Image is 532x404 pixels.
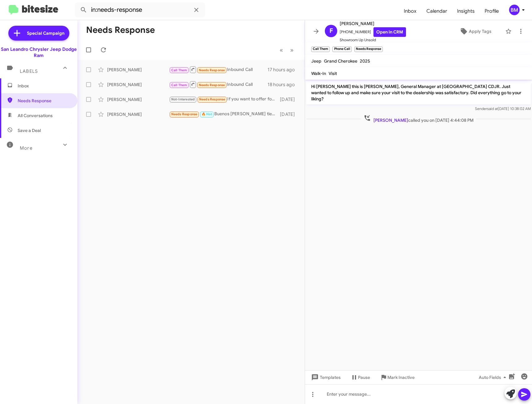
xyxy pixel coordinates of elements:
[86,25,155,35] h1: Needs Response
[310,372,341,383] span: Templates
[171,83,187,87] span: Call Them
[361,114,476,123] span: called you on [DATE] 4:44:08 PM
[487,106,498,111] span: said at
[171,68,187,72] span: Call Them
[311,71,326,76] span: Walk-In
[329,71,337,76] span: Visit
[268,81,300,88] div: 18 hours ago
[279,111,300,117] div: [DATE]
[387,372,415,383] span: Mark Inactive
[107,67,169,73] div: [PERSON_NAME]
[107,96,169,103] div: [PERSON_NAME]
[474,372,513,383] button: Auto Fields
[107,81,169,88] div: [PERSON_NAME]
[107,111,169,117] div: [PERSON_NAME]
[18,83,70,89] span: Inbox
[199,68,225,72] span: Needs Response
[480,2,504,20] a: Profile
[27,30,64,36] span: Special Campaign
[199,83,225,87] span: Needs Response
[448,26,502,37] button: Apply Tags
[268,67,300,73] div: 17 hours ago
[305,372,346,383] button: Templates
[20,145,33,151] span: More
[399,2,421,20] a: Inbox
[311,58,321,64] span: Jeep
[479,372,508,383] span: Auto Fields
[276,44,297,56] nav: Page navigation example
[311,46,330,52] small: Call Them
[20,68,38,74] span: Labels
[329,26,333,36] span: F
[286,44,297,56] button: Next
[290,46,294,54] span: »
[340,20,406,27] span: [PERSON_NAME]
[199,97,225,101] span: Needs Response
[358,372,370,383] span: Pause
[279,96,300,103] div: [DATE]
[340,27,406,37] span: [PHONE_NUMBER]
[469,26,491,37] span: Apply Tags
[375,372,420,383] button: Mark Inactive
[75,2,205,17] input: Search
[8,26,69,41] a: Special Campaign
[360,58,370,64] span: 2025
[354,46,383,52] small: Needs Response
[504,5,525,15] button: BM
[171,97,195,101] span: Not-Interested
[202,112,212,116] span: 🔥 Hot
[169,66,268,73] div: Inbound Call
[421,2,452,20] a: Calendar
[18,112,53,119] span: All Conversations
[18,127,41,134] span: Save a Deal
[509,5,520,15] div: BM
[18,98,70,104] span: Needs Response
[169,81,268,88] div: Inbound Call
[169,96,279,103] div: If you want to offer for that I'd be willing to listen
[171,112,198,116] span: Needs Response
[169,111,279,118] div: Buenos [PERSON_NAME] tiene buenas ofertas de carros
[346,372,375,383] button: Pause
[452,2,480,20] a: Insights
[324,58,357,64] span: Grand Cherokee
[332,46,351,52] small: Phone Call
[340,37,406,43] span: Showroom Up Unsold
[475,106,531,111] span: Sender [DATE] 10:38:02 AM
[306,81,531,104] p: Hi [PERSON_NAME] this is [PERSON_NAME], General Manager at [GEOGRAPHIC_DATA] CDJR. Just wanted to...
[280,46,283,54] span: «
[373,27,406,37] a: Open in CRM
[373,117,408,123] span: [PERSON_NAME]
[276,44,287,56] button: Previous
